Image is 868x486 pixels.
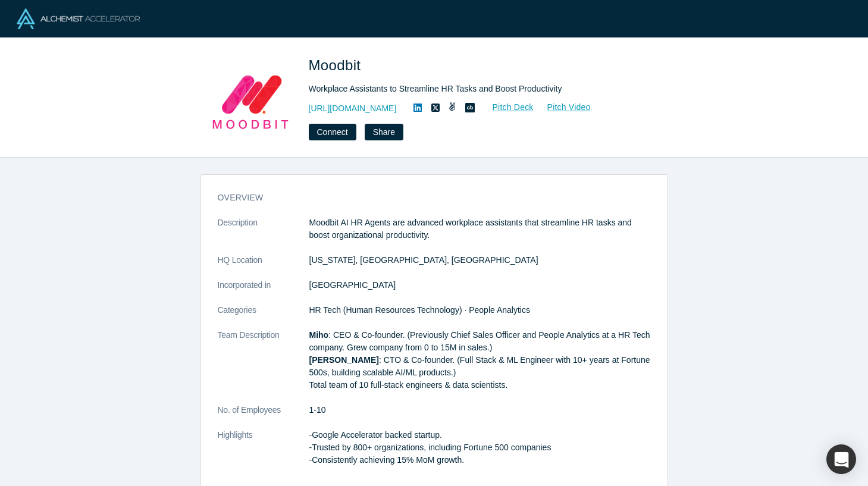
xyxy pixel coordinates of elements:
[309,124,356,140] button: Connect
[17,8,140,29] img: Alchemist Logo
[309,330,329,340] strong: Miho
[218,254,309,279] dt: HQ Location
[309,217,651,242] p: Moodbit AI HR Agents are advanced workplace assistants that streamline HR tasks and boost organiz...
[480,101,534,114] a: Pitch Deck
[309,329,651,391] p: : CEO & Co-founder. (Previously Chief Sales Officer and People Analytics at a HR Tech company. Gr...
[365,124,403,140] button: Share
[218,279,309,304] dt: Incorporated in
[218,429,309,479] dt: Highlights
[218,192,634,204] h3: overview
[309,279,651,291] dd: [GEOGRAPHIC_DATA]
[218,217,309,254] dt: Description
[209,55,292,138] img: Moodbit's Logo
[218,329,309,404] dt: Team Description
[309,102,397,115] a: [URL][DOMAIN_NAME]
[218,304,309,329] dt: Categories
[309,429,651,466] p: -Google Accelerator backed startup. -Trusted by 800+ organizations, including Fortune 500 compani...
[309,305,530,315] span: HR Tech (Human Resources Technology) · People Analytics
[309,404,651,416] dd: 1-10
[534,101,591,114] a: Pitch Video
[309,57,365,73] span: Moodbit
[309,355,379,365] strong: [PERSON_NAME]
[218,404,309,429] dt: No. of Employees
[309,254,651,266] dd: [US_STATE], [GEOGRAPHIC_DATA], [GEOGRAPHIC_DATA]
[309,83,642,95] div: Workplace Assistants to Streamline HR Tasks and Boost Productivity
